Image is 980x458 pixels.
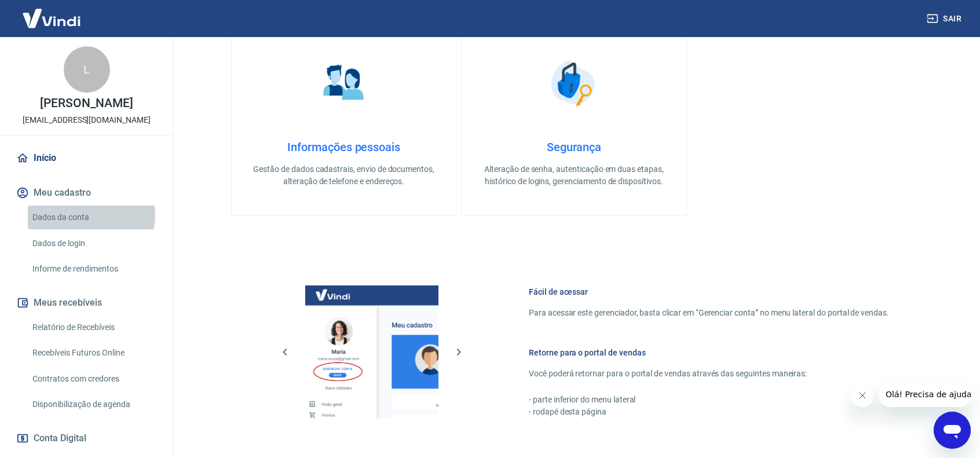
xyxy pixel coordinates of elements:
img: Segurança [545,54,603,112]
h6: Retorne para o portal de vendas [529,347,889,358]
img: Vindi [14,1,89,36]
a: Informe de rendimentos [28,257,159,281]
a: Dados da conta [28,206,159,229]
button: Conta Digital [14,426,159,451]
h6: Fácil de acessar [529,286,889,298]
p: [EMAIL_ADDRESS][DOMAIN_NAME] [23,114,151,126]
p: Gestão de dados cadastrais, envio de documentos, alteração de telefone e endereços. [250,163,437,188]
h4: Informações pessoais [250,140,437,154]
button: Meus recebíveis [14,290,159,316]
iframe: Botão para abrir a janela de mensagens [934,412,971,449]
a: SegurançaSegurançaAlteração de senha, autenticação em duas etapas, histórico de logins, gerenciam... [461,26,686,216]
iframe: Mensagem da empresa [879,382,971,407]
p: Para acessar este gerenciador, basta clicar em “Gerenciar conta” no menu lateral do portal de ven... [529,307,889,319]
p: Você poderá retornar para o portal de vendas através das seguintes maneiras: [529,368,889,380]
a: Disponibilização de agenda [28,393,159,416]
span: Olá! Precisa de ajuda? [7,8,97,17]
p: Alteração de senha, autenticação em duas etapas, histórico de logins, gerenciamento de dispositivos. [480,163,667,188]
img: Imagem da dashboard mostrando o botão de gerenciar conta na sidebar no lado esquerdo [305,285,438,419]
iframe: Fechar mensagem [851,384,874,407]
button: Meu cadastro [14,180,159,206]
a: Início [14,145,159,171]
h4: Segurança [480,140,667,154]
img: Informações pessoais [315,54,373,112]
button: Sair [924,8,966,30]
p: - parte inferior do menu lateral [529,394,889,406]
p: - rodapé desta página [529,406,889,418]
a: Informações pessoaisInformações pessoaisGestão de dados cadastrais, envio de documentos, alteraçã... [231,26,456,216]
p: [PERSON_NAME] [40,97,133,109]
a: Dados de login [28,232,159,255]
a: Relatório de Recebíveis [28,316,159,339]
div: L [64,46,110,93]
a: Recebíveis Futuros Online [28,341,159,365]
a: Contratos com credores [28,367,159,391]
